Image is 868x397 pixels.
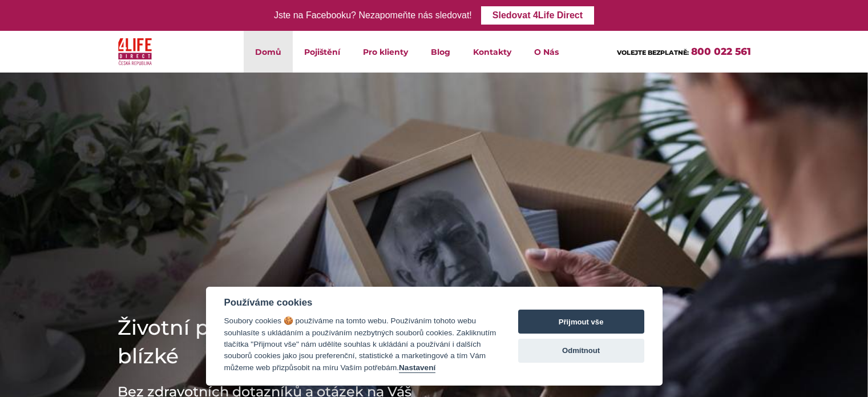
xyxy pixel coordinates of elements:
h1: Životní pojištění Jistota pro mé blízké [118,313,460,370]
a: Domů [244,31,293,73]
img: 4Life Direct Česká republika logo [118,35,152,68]
button: Odmítnout [518,339,644,363]
button: Přijmout vše [518,310,644,334]
a: Kontakty [462,31,523,73]
a: Sledovat 4Life Direct [481,6,594,25]
div: Soubory cookies 🍪 používáme na tomto webu. Používáním tohoto webu souhlasíte s ukládáním a použív... [224,315,496,374]
a: Blog [419,31,462,73]
div: Používáme cookies [224,297,496,308]
span: VOLEJTE BEZPLATNĚ: [617,49,689,57]
button: Nastavení [399,363,435,373]
a: 800 022 561 [691,46,751,57]
div: Jste na Facebooku? Nezapomeňte nás sledovat! [274,7,472,24]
